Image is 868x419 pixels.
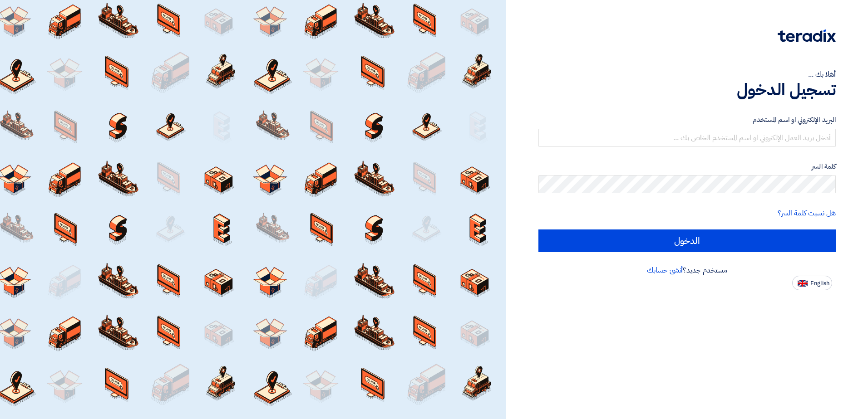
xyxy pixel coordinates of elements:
[778,29,836,42] img: Teradix logo
[792,276,832,290] button: English
[647,265,683,276] a: أنشئ حسابك
[538,129,836,147] input: أدخل بريد العمل الإلكتروني او اسم المستخدم الخاص بك ...
[538,265,836,276] div: مستخدم جديد؟
[538,69,836,80] div: أهلا بك ...
[538,80,836,100] h1: تسجيل الدخول
[798,280,808,287] img: en-US.png
[778,208,836,219] a: هل نسيت كلمة السر؟
[538,229,836,252] input: الدخول
[538,115,836,125] label: البريد الإلكتروني او اسم المستخدم
[810,280,829,287] span: English
[538,161,836,172] label: كلمة السر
